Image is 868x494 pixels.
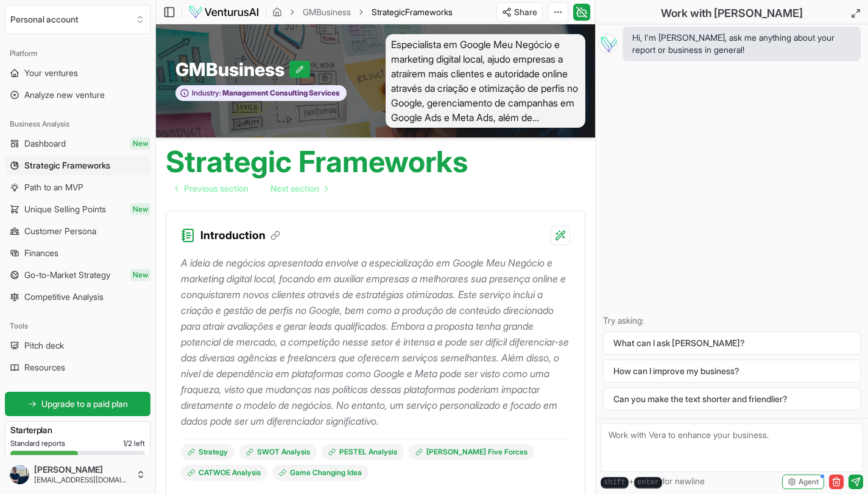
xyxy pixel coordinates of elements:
[10,465,29,484] img: ACg8ocKFvNEs6yHkYSWo6o33aG4TzdU-Y5us1p8NM8jpCj4oV9_4Wxk=s96-c
[5,358,150,377] a: Resources
[603,332,861,355] button: What can I ask [PERSON_NAME]?
[34,464,131,475] span: [PERSON_NAME]
[130,203,150,215] span: New
[24,291,104,303] span: Competitive Analysis
[166,176,337,201] nav: pagination
[272,465,369,481] a: Game Changing Idea
[5,134,150,153] a: DashboardNew
[632,32,851,56] span: Hi, I'm [PERSON_NAME], ask me anything about your report or business in general!
[24,137,66,150] span: Dashboard
[5,460,150,489] button: [PERSON_NAME][EMAIL_ADDRESS][DOMAIN_NAME]
[5,265,150,285] a: Go-to-Market StrategyNew
[5,156,150,175] a: Strategic Frameworks
[598,34,618,54] img: Vera
[24,225,96,237] span: Customer Persona
[799,477,819,487] span: Agent
[24,247,58,259] span: Finances
[5,336,150,355] a: Pitch deck
[601,475,705,489] span: + for newline
[5,287,150,307] a: Competitive Analysis
[5,392,150,416] a: Upgrade to a paid plan
[10,424,145,436] h3: Starter plan
[34,475,131,485] span: [EMAIL_ADDRESS][DOMAIN_NAME]
[5,178,150,197] a: Path to an MVP
[322,444,404,460] a: PESTEL Analysis
[496,2,543,22] button: Share
[5,200,150,219] a: Unique Selling PointsNew
[261,176,337,201] a: Go to next page
[130,269,150,281] span: New
[24,339,64,352] span: Pitch deck
[386,34,586,128] span: Especialista em Google Meu Negócio e marketing digital local, ajudo empresas a atraírem mais clie...
[601,477,629,489] kbd: shift
[5,5,150,34] button: Select an organization
[24,181,83,193] span: Path to an MVP
[5,316,150,336] div: Tools
[166,176,258,201] a: Go to previous page
[175,85,347,102] button: Industry:Management Consulting Services
[181,255,570,429] p: A ideia de negócios apresentada envolve a especialização em Google Meu Negócio e marketing digita...
[272,6,453,18] nav: breadcrumb
[181,444,235,460] a: Strategy
[303,6,351,18] a: GMBusiness
[409,444,534,460] a: [PERSON_NAME] Five Forces
[5,85,150,105] a: Analyze new venture
[5,63,150,83] a: Your ventures
[603,360,861,383] button: How can I improve my business?
[10,439,65,448] span: Standard reports
[24,361,65,374] span: Resources
[24,203,106,215] span: Unique Selling Points
[405,7,453,17] span: Frameworks
[181,465,267,481] a: CATWOE Analysis
[782,475,824,489] button: Agent
[5,44,150,63] div: Platform
[221,88,340,98] span: Management Consulting Services
[24,67,78,79] span: Your ventures
[41,398,128,410] span: Upgrade to a paid plan
[514,6,537,18] span: Share
[130,137,150,150] span: New
[175,58,289,80] span: GMBusiness
[24,89,105,101] span: Analyze new venture
[123,439,145,448] span: 1 / 2 left
[634,477,662,489] kbd: enter
[239,444,317,460] a: SWOT Analysis
[188,5,259,19] img: logo
[270,183,319,195] span: Next section
[24,269,110,281] span: Go-to-Market Strategy
[5,114,150,134] div: Business Analysis
[5,243,150,263] a: Finances
[603,315,861,327] p: Try asking:
[603,388,861,411] button: Can you make the text shorter and friendlier?
[200,227,280,244] h3: Introduction
[661,5,803,22] h2: Work with [PERSON_NAME]
[166,147,468,176] h1: Strategic Frameworks
[372,6,453,18] span: StrategicFrameworks
[192,88,221,98] span: Industry:
[184,183,249,195] span: Previous section
[5,221,150,241] a: Customer Persona
[24,159,110,172] span: Strategic Frameworks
